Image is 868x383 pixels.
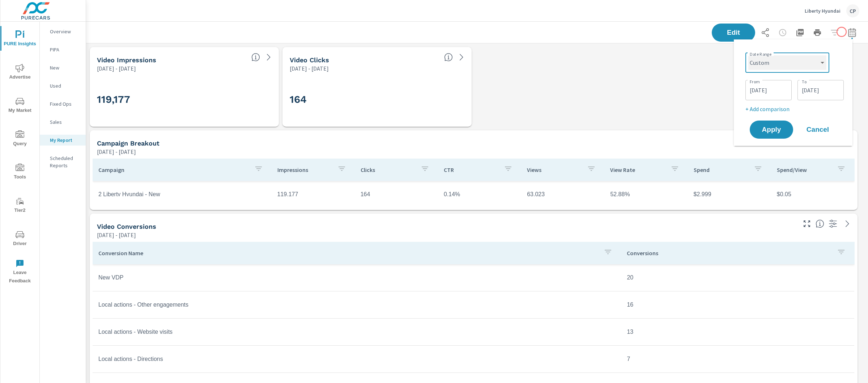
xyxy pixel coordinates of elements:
button: Edit [712,24,755,42]
div: Fixed Ops [40,98,86,109]
p: Scheduled Reports [50,155,80,169]
p: Views [527,166,581,173]
div: CP [846,4,859,17]
td: $2,999 [688,185,771,203]
p: Used [50,82,80,89]
a: See more details in report [263,51,275,63]
span: Tools [3,164,37,181]
div: PIPA [40,44,86,55]
span: The number of times an ad was clicked by a consumer. [444,53,453,62]
p: Conversions [627,249,831,257]
div: Used [40,80,86,91]
p: Conversion Name [98,249,598,257]
td: 2 Liberty Hyundai - New [93,185,272,203]
span: PURE Insights [3,30,37,48]
td: 16 [621,296,854,314]
span: The number of times an ad was shown on your behalf. [251,53,260,62]
div: New [40,62,86,73]
span: Apply [757,126,786,133]
td: Local actions - Website visits [93,323,621,341]
a: See more details in report [456,51,467,63]
p: [DATE] - [DATE] [290,64,329,73]
div: Scheduled Reports [40,153,86,171]
td: 164 [355,185,438,203]
span: Leave Feedback [3,259,37,285]
button: Make Fullscreen [801,218,813,230]
p: Spend [694,166,748,173]
p: [DATE] - [DATE] [97,64,136,73]
p: New [50,64,80,71]
span: My Market [3,97,37,115]
h3: 119,177 [97,93,272,106]
p: Spend/View [777,166,831,173]
span: Driver [3,230,37,248]
h5: Campaign Breakout [97,139,159,147]
p: Fixed Ops [50,100,80,108]
h5: Video Clicks [290,56,329,64]
p: Impressions [277,166,332,173]
td: 52.88% [604,185,688,203]
div: My Report [40,135,86,146]
td: 7 [621,350,854,368]
span: Edit [719,29,748,36]
td: 0.14% [438,185,521,203]
span: Tier2 [3,197,37,215]
div: Sales [40,117,86,127]
a: See more details in report [842,218,853,230]
span: Advertise [3,64,37,81]
td: Local actions - Directions [93,350,621,368]
td: 20 [621,269,854,287]
button: Apply [750,121,793,139]
td: $0.05 [771,185,854,203]
h5: Video Impressions [97,56,156,64]
td: 63,023 [521,185,604,203]
p: Campaign [98,166,248,173]
p: View Rate [610,166,664,173]
p: [DATE] - [DATE] [97,231,136,239]
td: New VDP [93,269,621,287]
span: Video Conversions include Actions, Leads and Unmapped Conversions pulled from Video Ads. [816,219,824,228]
p: [DATE] - [DATE] [97,147,136,156]
p: Sales [50,118,80,126]
p: PIPA [50,46,80,53]
p: + Add comparison [745,105,844,113]
button: Select Date Range [845,25,859,40]
h3: 164 [290,93,464,106]
p: CTR [444,166,498,173]
p: My Report [50,136,80,144]
td: 119,177 [272,185,355,203]
span: Query [3,130,37,148]
div: nav menu [0,22,39,288]
p: Liberty Hyundai [805,8,841,14]
p: Overview [50,28,80,35]
td: Local actions - Other engagements [93,296,621,314]
div: Overview [40,26,86,37]
span: Cancel [803,126,832,133]
td: 13 [621,323,854,341]
p: Clicks [361,166,415,173]
h5: Video Conversions [97,223,156,230]
button: Cancel [796,121,839,139]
